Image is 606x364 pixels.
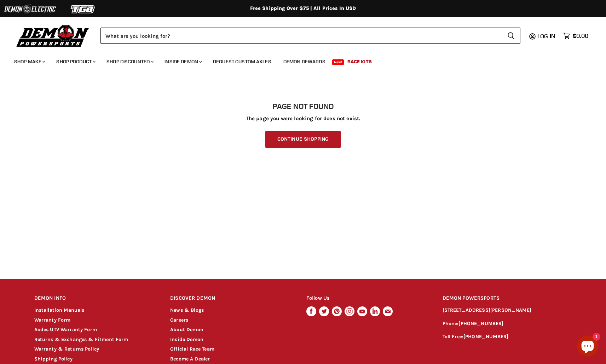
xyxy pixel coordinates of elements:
[208,54,277,69] a: Request Custom Axles
[278,54,331,69] a: Demon Rewards
[458,321,503,327] a: [PHONE_NUMBER]
[34,102,572,111] h1: Page not found
[443,290,572,307] h2: DEMON POWERSPORTS
[502,28,520,44] button: Search
[34,336,128,342] a: Returns & Exchanges & Fitment Form
[306,290,429,307] h2: Follow Us
[537,33,555,40] span: Log in
[51,54,100,69] a: Shop Product
[463,334,508,340] a: [PHONE_NUMBER]
[34,116,572,122] p: The page you were looking for does not exist.
[34,317,71,323] a: Warranty Form
[9,54,50,69] a: Shop Make
[342,54,377,69] a: Race Kits
[100,28,520,44] form: Product
[100,28,502,44] input: Search
[170,356,210,362] a: Become A Dealer
[34,327,97,333] a: Aodes UTV Warranty Form
[101,54,158,69] a: Shop Discounted
[14,23,92,48] img: Demon Powersports
[560,31,592,41] a: $0.00
[4,2,57,16] img: Demon Electric Logo 2
[443,306,572,315] p: [STREET_ADDRESS][PERSON_NAME]
[34,346,99,352] a: Warranty & Returns Policy
[159,54,206,69] a: Inside Demon
[573,33,588,39] span: $0.00
[34,307,85,313] a: Installation Manuals
[34,356,73,362] a: Shipping Policy
[443,320,572,328] p: Phone:
[9,52,587,69] ul: Main menu
[575,335,600,358] inbox-online-store-chat: Shopify online store chat
[534,33,560,39] a: Log in
[170,336,203,342] a: Inside Demon
[332,59,344,65] span: New!
[20,5,586,12] div: Free Shipping Over $75 | All Prices In USD
[170,346,214,352] a: Official Race Team
[265,131,341,148] a: Continue Shopping
[57,2,110,16] img: TGB Logo 2
[170,290,293,307] h2: DISCOVER DEMON
[170,327,203,333] a: About Demon
[34,290,157,307] h2: DEMON INFO
[170,317,188,323] a: Careers
[443,333,572,341] p: Toll Free:
[170,307,204,313] a: News & Blogs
